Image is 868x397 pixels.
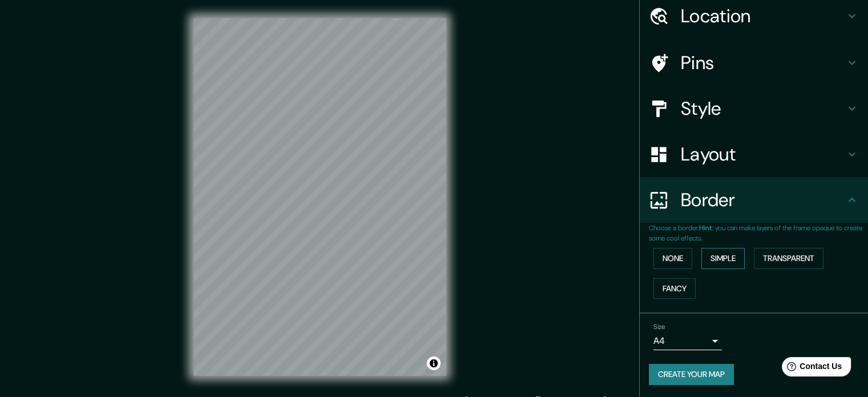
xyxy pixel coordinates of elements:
iframe: Help widget launcher [766,352,855,384]
button: None [653,248,692,269]
label: Size [653,322,665,332]
h4: Pins [681,51,845,74]
p: Choose a border. : you can make layers of the frame opaque to create some cool effects. [649,223,868,243]
button: Fancy [653,278,696,299]
div: Border [640,177,868,223]
button: Create your map [649,364,734,385]
b: Hint [699,223,712,232]
div: A4 [653,332,722,350]
h4: Location [681,5,845,27]
div: Layout [640,131,868,177]
canvas: Map [193,18,446,376]
div: Pins [640,40,868,86]
button: Transparent [754,248,823,269]
button: Toggle attribution [427,356,441,370]
h4: Style [681,97,845,120]
div: Style [640,86,868,131]
h4: Layout [681,143,845,166]
h4: Border [681,189,845,211]
button: Simple [701,248,745,269]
